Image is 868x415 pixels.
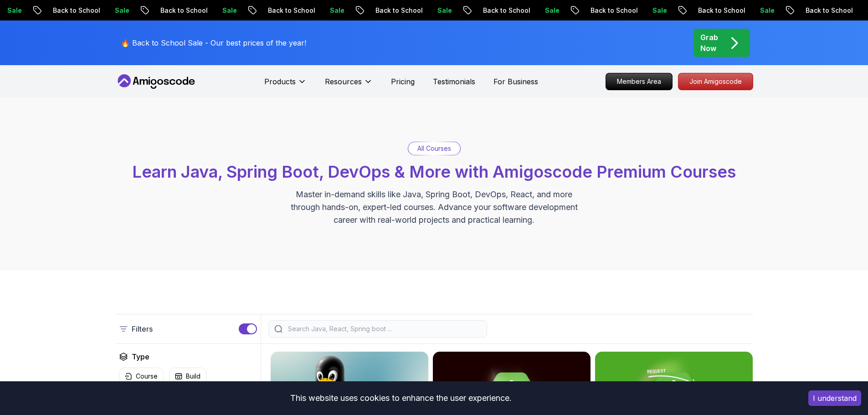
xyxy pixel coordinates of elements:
[753,6,782,15] p: Sale
[700,32,718,54] p: Grab Now
[798,6,860,15] p: Back to School
[476,6,538,15] p: Back to School
[264,76,307,94] button: Products
[261,6,323,15] p: Back to School
[606,73,672,90] p: Members Area
[391,76,415,87] a: Pricing
[433,76,475,87] a: Testimonials
[430,6,459,15] p: Sale
[264,76,296,87] p: Products
[678,73,753,90] a: Join Amigoscode
[417,144,451,153] p: All Courses
[132,351,149,362] h2: Type
[119,368,164,385] button: Course
[153,6,215,15] p: Back to School
[808,390,861,406] button: Accept cookies
[678,73,753,90] p: Join Amigoscode
[169,368,206,385] button: Build
[286,324,481,333] input: Search Java, React, Spring boot ...
[132,162,736,182] span: Learn Java, Spring Boot, DevOps & More with Amigoscode Premium Courses
[368,6,430,15] p: Back to School
[7,388,795,408] div: This website uses cookies to enhance the user experience.
[691,6,753,15] p: Back to School
[46,6,108,15] p: Back to School
[606,73,673,90] a: Members Area
[645,6,674,15] p: Sale
[323,6,352,15] p: Sale
[493,76,538,87] a: For Business
[325,76,373,94] button: Resources
[281,188,587,226] p: Master in-demand skills like Java, Spring Boot, DevOps, React, and more through hands-on, expert-...
[583,6,645,15] p: Back to School
[121,37,306,48] p: 🔥 Back to School Sale - Our best prices of the year!
[132,323,153,334] p: Filters
[538,6,567,15] p: Sale
[325,76,362,87] p: Resources
[108,6,137,15] p: Sale
[136,372,158,381] p: Course
[215,6,244,15] p: Sale
[186,372,200,381] p: Build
